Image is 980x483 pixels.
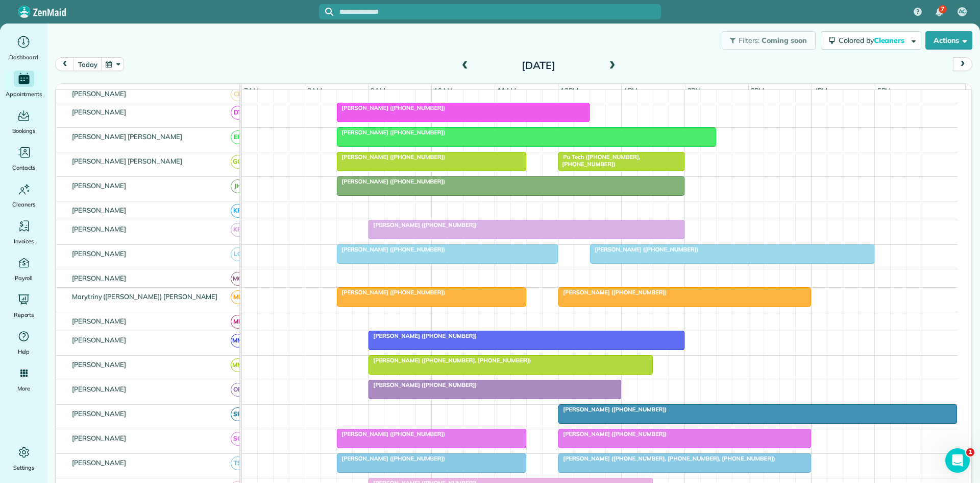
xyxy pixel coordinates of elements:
span: 10am [432,86,455,95]
span: [PERSON_NAME] ([PHONE_NUMBER]) [336,289,446,296]
span: Help [18,347,30,357]
span: Appointments [6,89,42,99]
span: Dashboard [9,52,38,62]
span: [PERSON_NAME] ([PHONE_NUMBER]) [558,430,667,438]
a: Settings [4,444,43,473]
span: 3pm [749,86,767,95]
span: ML [231,315,244,329]
svg: Focus search [325,8,333,16]
h2: [DATE] [475,60,602,71]
span: [PERSON_NAME] [70,434,129,442]
span: [PERSON_NAME] ([PHONE_NUMBER]) [368,221,477,228]
span: [PERSON_NAME] [70,274,129,282]
span: [PERSON_NAME] [70,89,129,98]
span: 11am [495,86,518,95]
span: [PERSON_NAME] [70,409,129,418]
span: [PERSON_NAME] ([PHONE_NUMBER]) [336,430,446,438]
span: TS [231,456,244,470]
button: Focus search [319,8,333,16]
span: AC [959,8,966,16]
span: Reports [14,310,34,320]
span: [PERSON_NAME] ([PHONE_NUMBER]) [558,289,667,296]
span: SC [231,432,244,446]
span: Invoices [14,236,34,246]
span: [PERSON_NAME] [PERSON_NAME] [70,157,184,165]
span: KR [231,223,244,237]
span: [PERSON_NAME] [70,336,129,344]
span: Settings [13,463,35,473]
span: MG [231,272,244,286]
span: 1 [966,448,974,456]
a: Appointments [4,71,43,99]
span: [PERSON_NAME] [70,249,129,258]
button: prev [55,57,75,71]
span: [PERSON_NAME] [70,206,129,214]
a: Invoices [4,218,43,246]
span: [PERSON_NAME] ([PHONE_NUMBER]) [558,406,667,413]
span: 2pm [685,86,703,95]
a: Payroll [4,255,43,283]
span: [PERSON_NAME] ([PHONE_NUMBER]) [590,246,699,253]
span: [PERSON_NAME] ([PHONE_NUMBER]) [336,246,446,253]
span: [PERSON_NAME] [70,458,129,467]
span: DT [231,106,244,120]
span: Colored by [839,36,908,45]
span: KR [231,204,244,218]
span: [PERSON_NAME] ([PHONE_NUMBER]) [368,332,477,339]
span: ME [231,290,244,304]
span: [PERSON_NAME] ([PHONE_NUMBER]) [368,381,477,388]
div: 7 unread notifications [928,1,950,24]
a: Cleaners [4,181,43,210]
span: [PERSON_NAME] [70,385,129,393]
span: Bookings [12,126,36,136]
span: More [17,383,30,394]
span: [PERSON_NAME] ([PHONE_NUMBER]) [336,455,446,462]
span: [PERSON_NAME] ([PHONE_NUMBER]) [336,104,446,111]
span: 5pm [875,86,893,95]
span: EP [231,130,244,144]
span: [PERSON_NAME] [70,360,129,369]
a: Help [4,328,43,357]
span: Marytriny ([PERSON_NAME]) [PERSON_NAME] [70,292,219,301]
button: today [73,57,102,71]
a: Bookings [4,107,43,136]
span: Cleaners [12,199,35,210]
span: MM [231,358,244,372]
span: [PERSON_NAME] ([PHONE_NUMBER], [PHONE_NUMBER], [PHONE_NUMBER]) [558,455,775,462]
span: Cleaners [874,36,906,45]
span: Pu Tech ([PHONE_NUMBER], [PHONE_NUMBER]) [558,153,640,168]
button: Actions [925,31,972,50]
span: SR [231,407,244,421]
span: 1pm [622,86,640,95]
span: [PERSON_NAME] [70,108,129,116]
span: Filters: [739,36,760,45]
button: Colored byCleaners [821,31,921,50]
span: [PERSON_NAME] [70,225,129,233]
button: next [953,57,972,71]
span: 7 [941,5,944,13]
span: 7am [242,86,261,95]
span: OR [231,383,244,397]
span: CL [231,87,244,101]
a: Reports [4,291,43,320]
span: [PERSON_NAME] [70,317,129,325]
span: [PERSON_NAME] ([PHONE_NUMBER]) [336,129,446,136]
span: 12pm [558,86,580,95]
span: [PERSON_NAME] [70,181,129,190]
span: [PERSON_NAME] [PERSON_NAME] [70,132,184,141]
span: 9am [369,86,387,95]
span: 8am [305,86,324,95]
span: Coming soon [762,36,807,45]
span: MM [231,334,244,348]
span: JH [231,179,244,193]
iframe: Intercom live chat [945,448,970,473]
span: [PERSON_NAME] ([PHONE_NUMBER]) [336,153,446,160]
span: [PERSON_NAME] ([PHONE_NUMBER]) [336,178,446,185]
span: Contacts [12,163,35,173]
a: Contacts [4,144,43,173]
span: [PERSON_NAME] ([PHONE_NUMBER], [PHONE_NUMBER]) [368,357,531,364]
span: GG [231,155,244,169]
span: 4pm [812,86,830,95]
a: Dashboard [4,34,43,62]
span: LC [231,247,244,261]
